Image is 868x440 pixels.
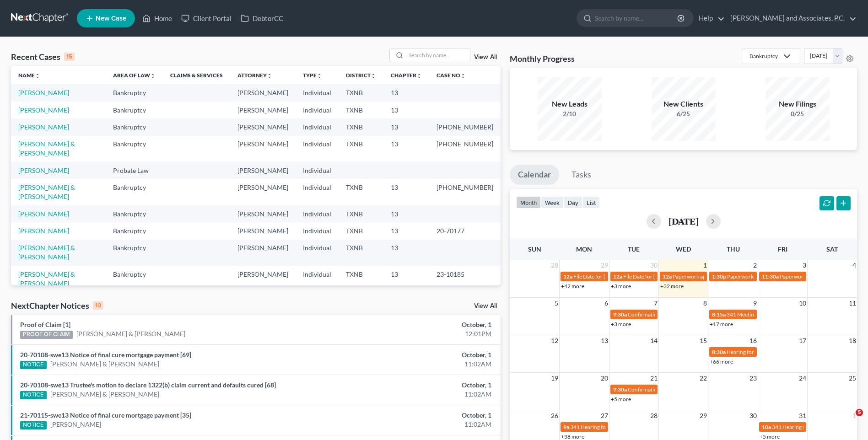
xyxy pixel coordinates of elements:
button: day [564,196,582,209]
i: unfold_more [267,73,272,79]
span: 5 [554,298,559,309]
td: [PERSON_NAME] [230,240,296,266]
a: Tasks [563,165,599,185]
div: 15 [64,53,75,61]
span: 341 Meeting for [PERSON_NAME] [727,311,809,318]
span: Tue [628,245,640,253]
td: 13 [383,84,429,101]
span: 23 [749,373,758,384]
span: 12a [663,273,672,280]
div: Bankruptcy [749,52,778,60]
a: 20-70108-swe13 Notice of final cure mortgage payment [69] [20,351,191,359]
span: 19 [550,373,559,384]
span: 29 [600,260,609,271]
td: Individual [296,162,339,179]
a: DebtorCC [236,10,288,27]
div: 2/10 [538,109,602,118]
span: 21 [649,373,658,384]
a: [PERSON_NAME] & [PERSON_NAME] [18,270,75,287]
div: October, 1 [340,411,491,420]
td: [PERSON_NAME] [230,222,296,239]
a: [PERSON_NAME] & [PERSON_NAME] [50,360,159,369]
td: 13 [383,205,429,222]
a: 20-70108-swe13 Trustee's motion to declare 1322(b) claim current and defaults cured [68] [20,381,276,389]
td: TXNB [339,84,383,101]
span: 12 [550,335,559,346]
td: Individual [296,102,339,118]
td: Bankruptcy [106,222,163,239]
iframe: Intercom live chat [837,409,859,431]
a: Home [138,10,177,27]
td: [PHONE_NUMBER] [429,136,501,162]
a: [PERSON_NAME] [18,210,69,218]
a: [PERSON_NAME] & [PERSON_NAME] [18,183,75,200]
td: Individual [296,118,339,135]
td: Bankruptcy [106,266,163,292]
span: New Case [96,15,126,22]
a: +3 more [611,283,631,290]
a: [PERSON_NAME] and Associates, P.C. [726,10,857,27]
h2: [DATE] [669,216,699,226]
span: 30 [749,410,758,421]
a: Districtunfold_more [346,72,376,79]
button: week [541,196,564,209]
span: 6 [604,298,609,309]
span: Mon [576,245,592,253]
a: [PERSON_NAME] [18,227,69,235]
span: 14 [649,335,658,346]
div: 6/25 [652,109,716,118]
a: [PERSON_NAME] [18,166,69,174]
div: PROOF OF CLAIM [20,331,73,339]
td: 13 [383,222,429,239]
span: 7 [653,298,658,309]
span: 8:30a [712,349,726,355]
td: [PHONE_NUMBER] [429,179,501,205]
a: Client Portal [177,10,236,27]
span: 5 [856,409,863,416]
a: [PERSON_NAME] [18,89,69,97]
span: 31 [798,410,807,421]
a: [PERSON_NAME] [18,123,69,131]
div: Recent Cases [11,51,75,62]
span: Paperwork appt for [PERSON_NAME] [727,273,818,280]
td: Individual [296,179,339,205]
td: TXNB [339,102,383,118]
span: File Date for [PERSON_NAME] & [PERSON_NAME] [623,273,745,280]
span: 12a [613,273,622,280]
span: 18 [848,335,857,346]
span: 2 [752,260,758,271]
button: list [582,196,600,209]
span: 27 [600,410,609,421]
span: 10 [798,298,807,309]
span: 16 [749,335,758,346]
input: Search by name... [406,48,470,62]
span: 8 [702,298,708,309]
span: 4 [852,260,857,271]
span: 10a [762,424,771,430]
a: [PERSON_NAME] & [PERSON_NAME] [76,329,185,338]
span: 11 [848,298,857,309]
a: +17 more [710,321,733,327]
div: New Clients [652,99,716,109]
a: +3 more [611,321,631,327]
div: 11:02AM [340,420,491,429]
a: [PERSON_NAME] & [PERSON_NAME] [50,390,159,399]
a: 21-70115-swe13 Notice of final cure mortgage payment [35] [20,411,191,419]
td: Bankruptcy [106,118,163,135]
a: [PERSON_NAME] & [PERSON_NAME] [18,140,75,157]
span: 1 [702,260,708,271]
td: [PHONE_NUMBER] [429,118,501,135]
td: 13 [383,266,429,292]
td: TXNB [339,179,383,205]
span: 11:30a [762,273,779,280]
span: 15 [699,335,708,346]
i: unfold_more [416,73,422,79]
div: NOTICE [20,421,47,429]
i: unfold_more [371,73,376,79]
td: Individual [296,222,339,239]
div: October, 1 [340,320,491,329]
td: Bankruptcy [106,179,163,205]
span: 28 [649,410,658,421]
a: Typeunfold_more [303,72,322,79]
td: Individual [296,136,339,162]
